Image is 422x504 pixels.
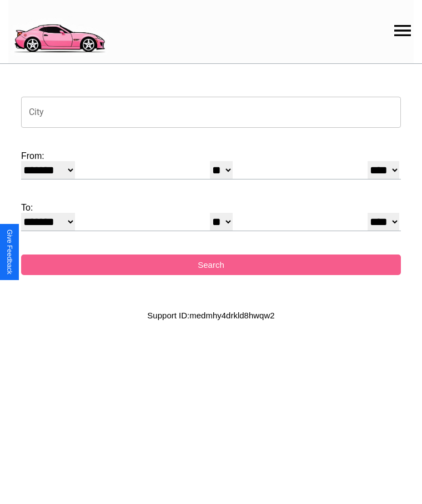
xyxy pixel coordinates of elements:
button: Search [21,255,401,275]
label: To: [21,203,401,213]
label: From: [21,151,401,161]
div: Give Feedback [6,229,13,275]
p: Support ID: medmhy4drkld8hwqw2 [147,308,274,323]
img: logo [8,6,110,56]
